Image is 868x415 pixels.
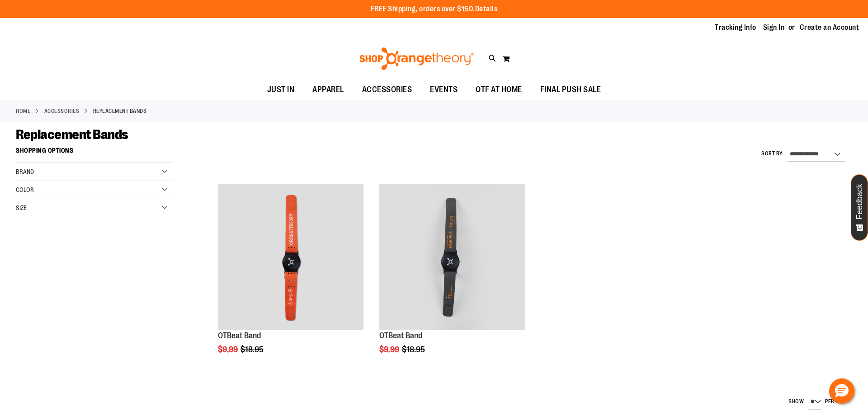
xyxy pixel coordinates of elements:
[16,143,173,163] strong: Shopping Options
[218,184,364,330] img: OTBeat Band
[93,107,147,115] strong: Replacement Bands
[16,127,128,142] span: Replacement Bands
[267,79,295,100] span: JUST IN
[761,150,783,158] label: Sort By
[16,107,30,115] a: Home
[825,398,848,404] span: per page
[379,184,525,331] a: OTBeat Band
[16,163,173,181] div: Brand
[16,181,173,199] div: Color
[375,180,530,377] div: product
[851,174,868,241] button: Feedback - Show survey
[475,5,498,13] a: Details
[379,331,422,340] a: OTBeat Band
[402,345,426,354] span: $18.95
[829,378,854,404] button: Hello, have a question? Let’s chat.
[16,168,34,175] span: Brand
[371,4,498,14] p: FREE Shipping, orders over $150.
[467,79,531,100] a: OTF AT HOME
[218,345,239,354] span: $9.99
[476,79,522,100] span: OTF AT HOME
[312,79,344,100] span: APPAREL
[855,184,864,219] span: Feedback
[763,23,785,33] a: Sign In
[362,79,412,100] span: ACCESSORIES
[421,79,467,100] a: EVENTS
[430,79,458,100] span: EVENTS
[16,204,27,211] span: Size
[379,345,401,354] span: $9.99
[353,79,421,100] a: ACCESSORIES
[218,184,364,331] a: OTBeat Band
[258,79,304,100] a: JUST IN
[44,107,80,115] a: ACCESSORIES
[303,79,353,100] a: APPAREL
[800,23,859,33] a: Create an Account
[379,184,525,330] img: OTBeat Band
[715,23,756,33] a: Tracking Info
[218,331,261,340] a: OTBeat Band
[358,47,475,70] img: Shop Orangetheory
[788,398,804,404] span: Show
[531,79,610,100] a: FINAL PUSH SALE
[241,345,265,354] span: $18.95
[540,79,601,100] span: FINAL PUSH SALE
[16,186,34,193] span: Color
[16,199,173,217] div: Size
[213,180,368,377] div: product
